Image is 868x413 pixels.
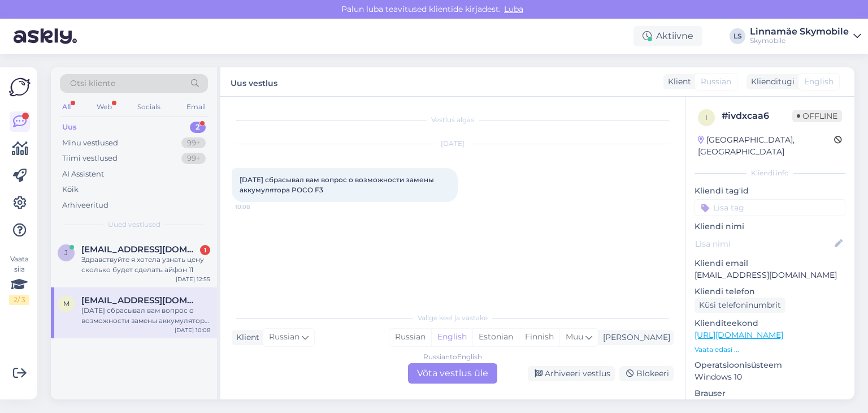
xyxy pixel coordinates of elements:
div: 2 [190,122,206,133]
span: Russian [269,331,300,343]
p: [EMAIL_ADDRESS][DOMAIN_NAME] [695,269,845,281]
div: Klienditugi [747,76,795,88]
div: Arhiveeritud [62,200,108,211]
div: Minu vestlused [62,137,118,149]
span: Uued vestlused [108,220,160,230]
span: Otsi kliente [70,78,115,89]
div: Valige keel ja vastake [232,313,674,323]
span: j [64,248,68,257]
img: Askly Logo [9,76,31,98]
div: Skymobile [750,36,849,45]
span: Luba [501,4,527,14]
span: marvinv124@gmail.com [81,295,199,306]
span: English [804,76,834,88]
p: Brauser [695,388,845,399]
span: Offline [792,110,842,122]
div: Kõik [62,184,79,195]
div: [PERSON_NAME] [598,332,670,343]
div: Küsi telefoninumbrit [695,298,785,313]
div: AI Assistent [62,169,104,180]
div: 99+ [181,153,206,164]
div: All [60,100,73,114]
div: English [431,329,472,346]
div: 99+ [181,137,206,149]
p: Operatsioonisüsteem [695,359,845,371]
div: Kliendi info [695,168,845,178]
div: Russian to English [423,352,482,362]
div: Web [94,100,114,114]
p: Kliendi email [695,257,845,269]
input: Lisa nimi [695,238,832,250]
div: Vestlus algas [232,115,674,125]
div: Socials [135,100,163,114]
p: Kliendi nimi [695,221,845,233]
div: Vaata siia [9,254,29,305]
span: Muu [566,332,583,342]
div: Linnamäe Skymobile [750,27,849,36]
div: Aktiivne [633,26,702,46]
div: # ivdxcaa6 [722,109,792,123]
span: i [705,113,708,122]
div: Klient [663,76,691,88]
div: Tiimi vestlused [62,153,118,164]
div: Blokeeri [619,366,674,381]
label: Uus vestlus [231,74,277,89]
div: Finnish [519,329,559,346]
span: m [63,299,70,308]
a: Linnamäe SkymobileSkymobile [750,27,861,45]
p: Kliendi tag'id [695,185,845,197]
div: Estonian [472,329,519,346]
div: Arhiveeri vestlus [528,366,615,381]
span: 10:08 [235,203,277,211]
div: [DATE] [232,139,674,149]
div: LS [730,28,745,44]
div: 2 / 3 [9,295,29,305]
p: Vaata edasi ... [695,345,845,355]
div: [GEOGRAPHIC_DATA], [GEOGRAPHIC_DATA] [698,134,834,158]
div: Klient [232,332,259,343]
span: Russian [701,76,731,88]
span: [DATE] сбрасывал вам вопрос о возможности замены аккумулятора POCO F3 [240,175,436,194]
div: Uus [62,122,77,133]
p: Windows 10 [695,371,845,383]
div: 1 [200,245,210,255]
input: Lisa tag [695,199,845,216]
a: [URL][DOMAIN_NAME] [695,330,783,340]
div: Здравствуйте я хотела узнать цену сколько будет сделать айфон 11 [81,255,210,275]
p: Klienditeekond [695,317,845,329]
p: Kliendi telefon [695,286,845,298]
div: [DATE] 12:55 [176,275,210,283]
div: [DATE] 10:08 [175,326,210,334]
div: Email [184,100,208,114]
span: julia20juqa@gmail.com [81,244,199,255]
div: Russian [389,329,431,346]
div: Võta vestlus üle [408,363,497,384]
div: [DATE] сбрасывал вам вопрос о возможности замены аккумулятора POCO F3 [81,306,210,326]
